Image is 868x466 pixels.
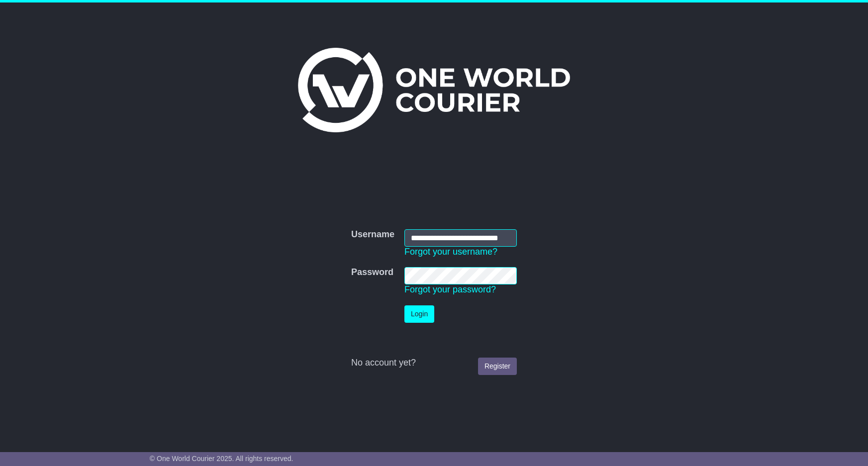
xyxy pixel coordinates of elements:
img: One World [298,48,570,132]
span: © One World Courier 2025. All rights reserved. [150,455,293,463]
a: Forgot your password? [404,284,496,294]
div: No account yet? [351,358,517,369]
button: Login [404,305,434,323]
label: Password [351,267,393,278]
label: Username [351,229,394,240]
a: Register [478,358,517,375]
a: Forgot your username? [404,247,497,257]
